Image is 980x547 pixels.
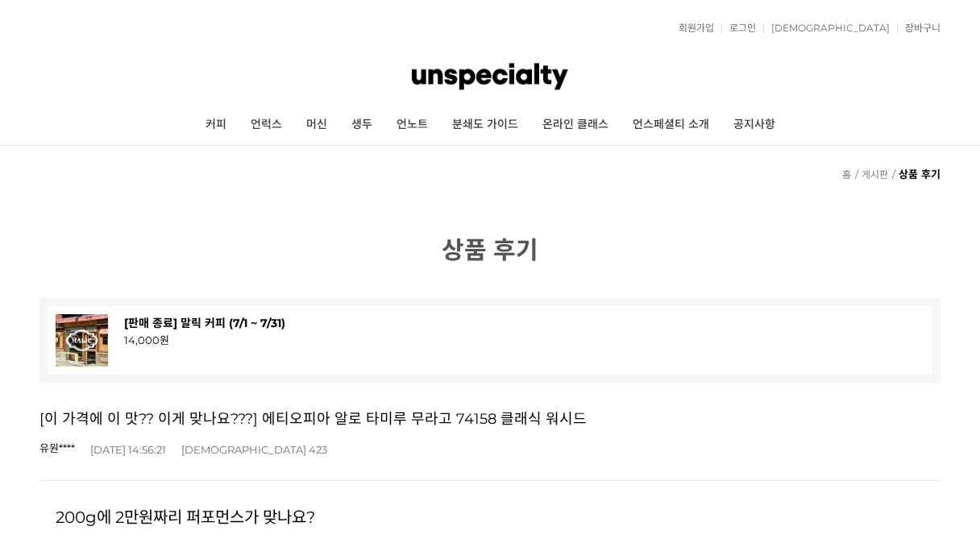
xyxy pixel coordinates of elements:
[763,23,890,33] a: [DEMOGRAPHIC_DATA]
[621,105,721,145] a: 언스페셜티 소개
[899,168,941,180] strong: 상품 후기
[412,52,568,101] img: 언스페셜티 몰
[39,407,941,428] h3: [이 가격에 이 맛?? 이게 맞나요???] 에티오피아 알로 타미루 무라고 74158 클래식 워시드
[193,105,239,145] a: 커피
[56,508,315,527] span: 200g에 2만원짜리 퍼포먼스가 맞나요?
[897,23,941,33] a: 장바구니
[442,235,538,265] font: 상품 후기
[842,168,851,180] a: 홈
[891,162,941,186] li: 현재 위치
[721,23,756,33] a: 로그인
[124,316,285,330] a: [판매 종료] 말릭 커피 (7/1 ~ 7/31)
[530,105,621,145] a: 온라인 클래스
[239,105,294,145] a: 언럭스
[339,105,384,145] a: 생두
[90,443,166,456] span: [DATE] 14:56:21
[721,105,787,145] a: 공지사항
[294,105,339,145] a: 머신
[862,168,888,180] a: 게시판
[384,105,440,145] a: 언노트
[181,443,306,456] span: [DEMOGRAPHIC_DATA]
[124,332,925,347] p: 14,000원
[671,23,714,33] a: 회원가입
[309,443,327,456] span: 423
[440,105,530,145] a: 분쇄도 가이드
